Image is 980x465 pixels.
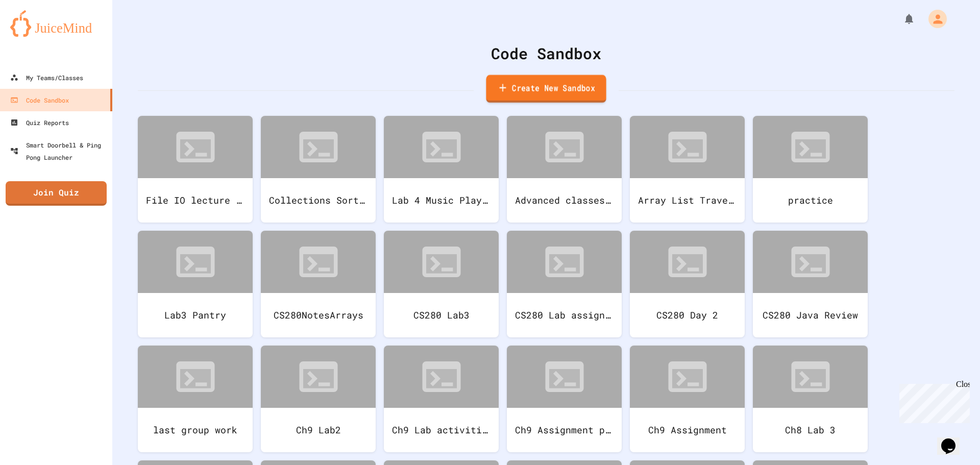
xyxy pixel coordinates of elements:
[4,4,70,65] div: Chat with us now!Close
[507,408,622,452] div: Ch9 Assignment pond class
[261,346,376,452] a: Ch9 Lab2
[630,231,745,337] a: CS280 Day 2
[261,178,376,223] div: Collections Sorting practice
[507,293,622,337] div: CS280 Lab assignment 2
[261,116,376,223] a: Collections Sorting practice
[10,116,69,129] div: Quiz Reports
[753,346,868,452] a: Ch8 Lab 3
[507,116,622,223] a: Advanced classes and encapsulation
[384,231,499,337] a: CS280 Lab3
[10,10,102,37] img: logo-orange.svg
[138,42,954,65] div: Code Sandbox
[507,231,622,337] a: CS280 Lab assignment 2
[937,424,970,455] iframe: chat widget
[895,380,970,423] iframe: chat widget
[884,10,918,28] div: My Notifications
[261,293,376,337] div: CS280NotesArrays
[753,116,868,223] a: practice
[384,408,499,452] div: Ch9 Lab activities
[384,178,499,223] div: Lab 4 Music Playlist
[6,181,107,206] a: Join Quiz
[507,346,622,452] a: Ch9 Assignment pond class
[138,346,253,452] a: last group work
[384,116,499,223] a: Lab 4 Music Playlist
[630,293,745,337] div: CS280 Day 2
[630,408,745,452] div: Ch9 Assignment
[507,178,622,223] div: Advanced classes and encapsulation
[138,178,253,223] div: File IO lecture Exception Handling
[138,408,253,452] div: last group work
[10,94,69,106] div: Code Sandbox
[384,293,499,337] div: CS280 Lab3
[138,116,253,223] a: File IO lecture Exception Handling
[753,293,868,337] div: CS280 Java Review
[384,346,499,452] a: Ch9 Lab activities
[630,346,745,452] a: Ch9 Assignment
[753,178,868,223] div: practice
[261,231,376,337] a: CS280NotesArrays
[753,231,868,337] a: CS280 Java Review
[630,116,745,223] a: Array List Traversal and updating
[486,75,606,103] a: Create New Sandbox
[10,71,83,84] div: My Teams/Classes
[918,7,949,31] div: My Account
[138,231,253,337] a: Lab3 Pantry
[138,293,253,337] div: Lab3 Pantry
[261,408,376,452] div: Ch9 Lab2
[753,408,868,452] div: Ch8 Lab 3
[630,178,745,223] div: Array List Traversal and updating
[10,139,108,163] div: Smart Doorbell & Ping Pong Launcher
